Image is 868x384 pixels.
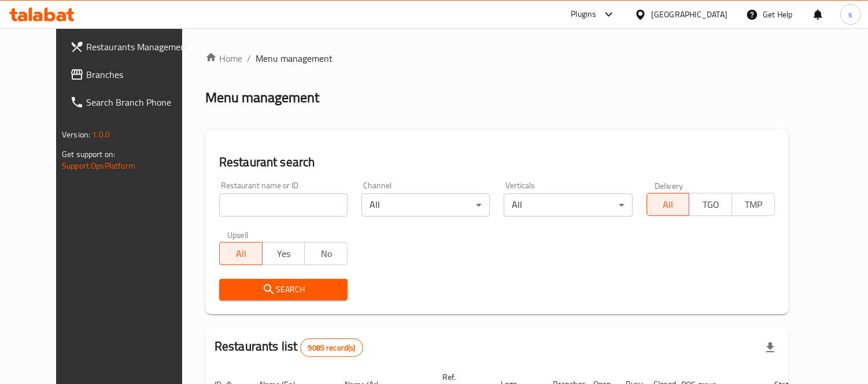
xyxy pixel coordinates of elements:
[62,127,90,142] span: Version:
[227,230,249,238] label: Upsell
[219,279,348,300] button: Search
[86,95,192,109] span: Search Branch Phone
[504,193,632,217] div: All
[219,242,263,265] button: All
[219,154,775,171] h2: Restaurant search
[92,127,110,142] span: 1.0.0
[215,338,363,357] h2: Restaurants list
[301,342,362,353] span: 9085 record(s)
[652,196,685,213] span: All
[205,51,789,65] nav: breadcrumb
[61,61,201,88] a: Branches
[62,158,135,173] a: Support.OpsPlatform
[267,245,301,262] span: Yes
[61,33,201,61] a: Restaurants Management
[228,282,338,297] span: Search
[694,196,727,213] span: TGO
[651,8,727,21] div: [GEOGRAPHIC_DATA]
[655,181,684,189] label: Delivery
[361,193,490,217] div: All
[756,334,784,361] div: Export file
[689,193,732,216] button: TGO
[304,242,348,265] button: No
[737,196,770,213] span: TMP
[86,40,192,54] span: Restaurants Management
[848,8,852,21] span: s
[247,51,251,65] li: /
[300,338,363,357] div: Total records count
[732,193,775,216] button: TMP
[219,193,348,217] input: Search for restaurant name or ID..
[647,193,690,216] button: All
[205,88,319,107] h2: Menu management
[256,51,333,65] span: Menu management
[62,147,115,162] span: Get support on:
[61,88,201,116] a: Search Branch Phone
[262,242,305,265] button: Yes
[205,51,242,65] a: Home
[224,245,258,262] span: All
[86,68,192,81] span: Branches
[309,245,343,262] span: No
[571,8,596,21] div: Plugins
